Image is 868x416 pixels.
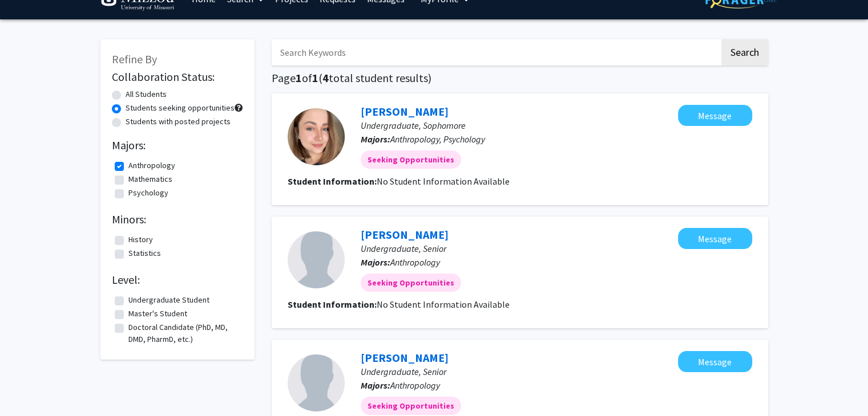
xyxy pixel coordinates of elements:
[9,365,49,407] iframe: Chat
[288,176,377,187] b: Student Information:
[126,102,235,114] label: Students seeking opportunities
[361,256,390,268] b: Majors:
[112,138,243,152] h2: Majors:
[361,150,461,169] mat-chip: Seeking Opportunities
[678,228,752,249] button: Message Terra Veazey
[128,173,172,185] label: Mathematics
[361,243,446,254] span: Undergraduate, Senior
[390,256,440,268] span: Anthropology
[361,104,449,119] a: [PERSON_NAME]
[128,234,153,246] label: History
[128,308,187,320] label: Master's Student
[390,380,440,391] span: Anthropology
[126,116,231,128] label: Students with posted projects
[361,350,449,365] a: [PERSON_NAME]
[128,321,240,345] label: Doctoral Candidate (PhD, MD, DMD, PharmD, etc.)
[112,213,243,226] h2: Minors:
[361,380,390,391] b: Majors:
[112,52,157,66] span: Refine By
[361,397,461,415] mat-chip: Seeking Opportunities
[128,160,175,172] label: Anthropology
[678,351,752,372] button: Message Noah Smelser
[361,274,461,292] mat-chip: Seeking Opportunities
[377,176,510,187] span: No Student Information Available
[377,299,510,310] span: No Student Information Available
[272,71,768,85] h1: Page of ( total student results)
[721,39,768,66] button: Search
[361,120,466,131] span: Undergraduate, Sophomore
[322,71,329,85] span: 4
[128,187,168,199] label: Psychology
[112,70,243,84] h2: Collaboration Status:
[361,227,449,242] a: [PERSON_NAME]
[288,299,377,310] b: Student Information:
[678,105,752,126] button: Message Sophie Dawson
[312,71,318,85] span: 1
[272,39,720,66] input: Search Keywords
[390,133,485,145] span: Anthropology, Psychology
[361,133,390,145] b: Majors:
[296,71,302,85] span: 1
[112,273,243,287] h2: Level:
[128,247,161,259] label: Statistics
[361,366,446,377] span: Undergraduate, Senior
[128,294,209,306] label: Undergraduate Student
[126,88,167,100] label: All Students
